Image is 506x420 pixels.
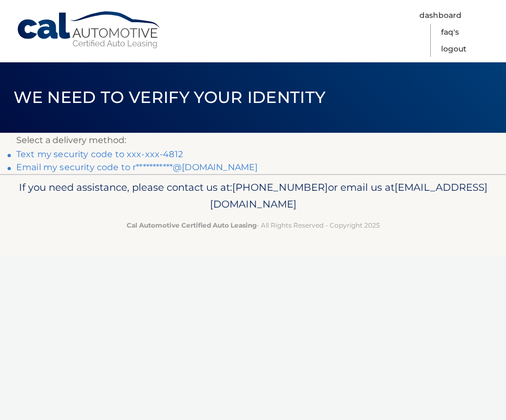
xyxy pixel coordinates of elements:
a: Dashboard [419,7,462,24]
a: Cal Automotive [16,11,162,49]
p: If you need assistance, please contact us at: or email us at [16,179,490,214]
a: Logout [441,41,466,57]
p: - All Rights Reserved - Copyright 2025 [16,219,490,231]
a: FAQ's [441,24,459,41]
strong: Cal Automotive Certified Auto Leasing [127,221,257,229]
span: [PHONE_NUMBER] [232,181,328,193]
a: Text my security code to xxx-xxx-4812 [16,149,183,159]
span: We need to verify your identity [14,87,326,107]
p: Select a delivery method: [16,133,490,148]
